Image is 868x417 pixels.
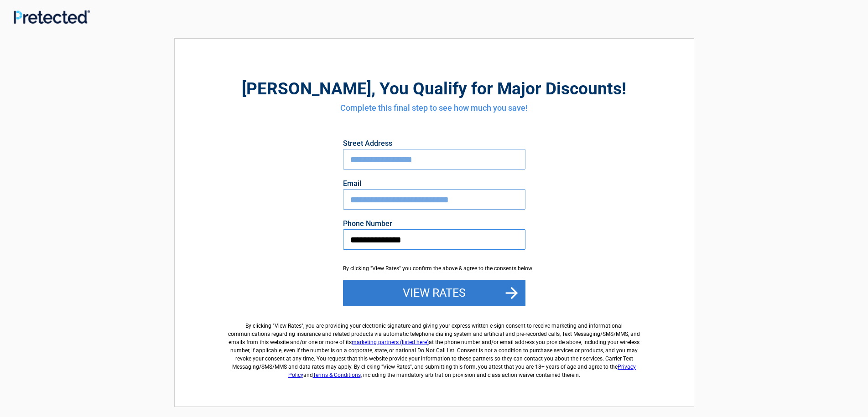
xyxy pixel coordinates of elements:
[14,10,90,24] img: Main Logo
[343,280,525,306] button: View Rates
[275,323,301,329] span: View Rates
[343,140,525,147] label: Street Address
[343,264,525,273] div: By clicking "View Rates" you confirm the above & agree to the consents below
[343,180,525,187] label: Email
[352,339,429,345] a: marketing partners (listed here)
[225,102,644,114] h4: Complete this final step to see how much you save!
[313,372,361,378] a: Terms & Conditions
[343,220,525,227] label: Phone Number
[242,79,371,98] span: [PERSON_NAME]
[225,314,644,379] label: By clicking " ", you are providing your electronic signature and giving your express written e-si...
[225,77,644,100] h2: , You Qualify for Major Discounts!
[288,364,636,378] a: Privacy Policy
